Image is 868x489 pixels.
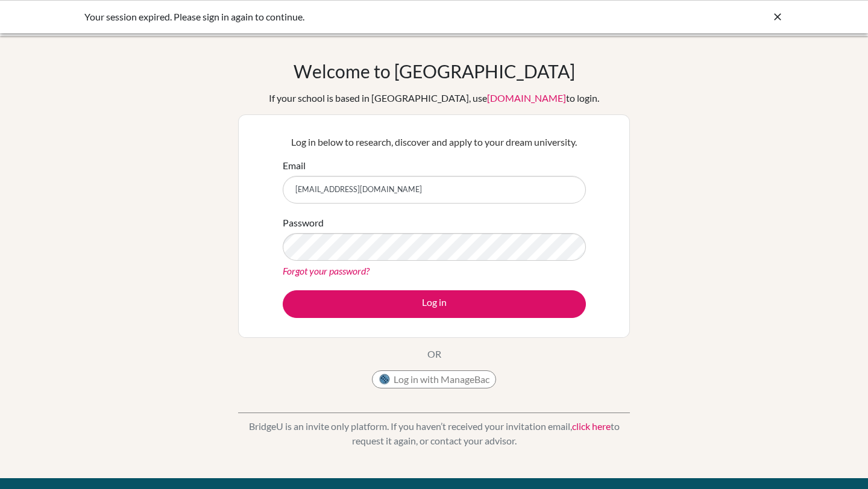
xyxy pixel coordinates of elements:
[283,265,370,276] a: Forgot your password?
[283,158,306,173] label: Email
[572,420,611,432] a: click here
[238,419,630,448] p: BridgeU is an invite only platform. If you haven’t received your invitation email, to request it ...
[294,60,575,82] h1: Welcome to [GEOGRAPHIC_DATA]
[487,92,566,104] a: [DOMAIN_NAME]
[269,91,599,105] div: If your school is based in [GEOGRAPHIC_DATA], use to login.
[283,135,586,149] p: Log in below to research, discover and apply to your dream university.
[283,290,586,318] button: Log in
[84,10,603,24] div: Your session expired. Please sign in again to continue.
[427,347,441,361] p: OR
[372,370,496,388] button: Log in with ManageBac
[283,216,324,230] label: Password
